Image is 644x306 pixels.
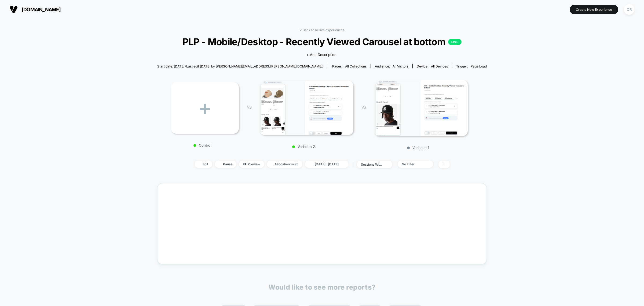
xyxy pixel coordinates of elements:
img: Variation 1 main [374,80,468,136]
p: LIVE [448,39,462,45]
span: Edit [195,161,212,168]
p: Would like to see more reports? [268,283,376,291]
span: Allocation: multi [267,161,302,168]
span: [DOMAIN_NAME] [22,7,61,12]
a: < Back to all live experiences [300,28,344,32]
div: Trigger: [456,64,487,68]
img: Variation 2 main [259,81,353,135]
p: Control [168,143,236,147]
div: Audience: [375,64,408,68]
span: Start date: [DATE] (Last edit [DATE] by [PERSON_NAME][EMAIL_ADDRESS][PERSON_NAME][DOMAIN_NAME]) [157,64,323,68]
span: | [351,161,357,168]
img: Visually logo [10,5,18,13]
span: all collections [345,64,367,68]
span: Pause [215,161,236,168]
button: [DOMAIN_NAME] [8,5,62,14]
p: Variation 2 [257,144,351,149]
span: Preview [239,161,264,168]
span: Device: [412,64,452,68]
p: Variation 1 [371,145,465,150]
div: sessions with impression [361,162,382,166]
span: All Visitors [393,64,408,68]
span: Page Load [471,64,487,68]
div: CR [624,4,634,15]
span: + Add Description [306,52,336,58]
span: VS [361,105,366,109]
div: Pages: [332,64,367,68]
button: CR [622,4,636,15]
span: all devices [431,64,448,68]
button: Create New Experience [570,5,618,14]
div: + [171,82,239,134]
span: PLP - Mobile/Desktop - Recently Viewed Carousel at bottom [174,36,470,47]
div: No Filter [402,162,423,166]
span: VS [247,105,251,109]
span: [DATE] - [DATE] [305,161,349,168]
